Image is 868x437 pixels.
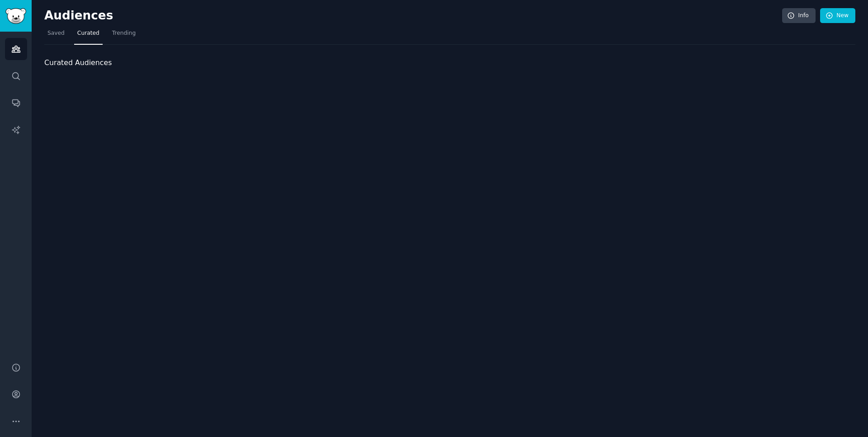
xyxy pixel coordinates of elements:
span: Curated Audiences [44,57,112,69]
a: Trending [109,26,139,45]
span: Saved [47,29,65,38]
a: Info [782,8,816,23]
span: Trending [112,29,136,38]
a: Saved [44,26,68,45]
a: New [820,8,855,23]
a: Curated [74,26,103,45]
img: GummySearch logo [5,8,26,24]
span: Curated [77,29,99,38]
h2: Audiences [44,9,782,23]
